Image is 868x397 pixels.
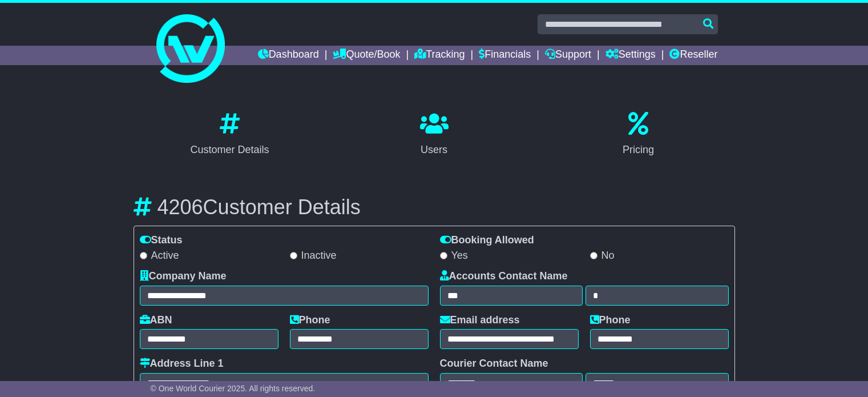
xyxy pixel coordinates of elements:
a: Settings [605,46,656,65]
label: Active [140,250,179,262]
label: Booking Allowed [440,234,534,247]
a: Users [413,108,456,162]
label: Accounts Contact Name [440,270,568,283]
a: Dashboard [258,46,319,65]
div: Customer Details [190,142,269,158]
label: No [590,250,615,262]
span: 4206 [158,195,203,219]
input: No [590,252,597,259]
a: Tracking [414,46,465,65]
input: Yes [440,252,447,259]
label: Status [140,234,183,247]
a: Quote/Book [333,46,400,65]
input: Active [140,252,147,259]
label: Email address [440,314,520,327]
a: Support [545,46,591,65]
label: Yes [440,250,468,262]
a: Reseller [669,46,717,65]
div: Pricing [623,142,654,158]
label: Company Name [140,270,227,283]
label: Inactive [290,250,337,262]
a: Financials [479,46,531,65]
label: Address Line 1 [140,358,224,370]
label: Phone [290,314,330,327]
label: ABN [140,314,172,327]
input: Inactive [290,252,297,259]
label: Phone [590,314,631,327]
span: © One World Courier 2025. All rights reserved. [151,384,316,393]
a: Customer Details [183,108,276,162]
h3: Customer Details [134,196,735,219]
div: Users [420,142,449,158]
label: Courier Contact Name [440,358,548,370]
a: Pricing [615,108,661,162]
